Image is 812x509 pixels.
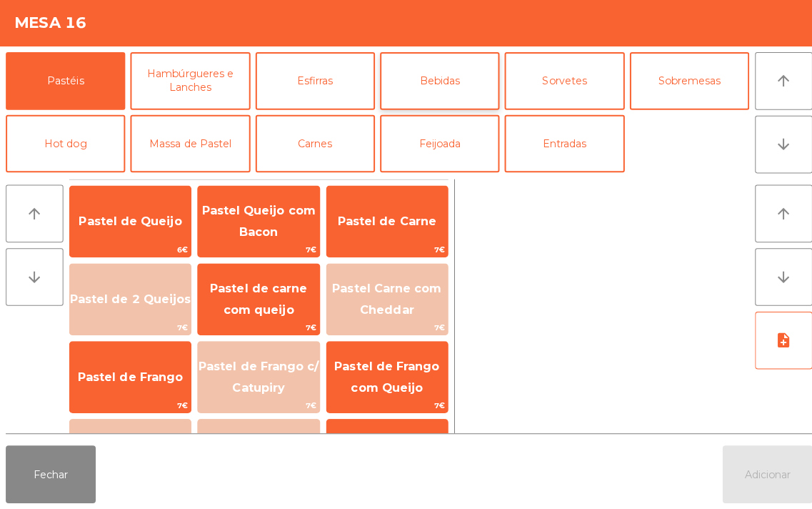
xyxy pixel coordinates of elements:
span: Pastel de carne com queijo [209,283,305,318]
span: 7€ [324,322,444,336]
button: Feijoada [377,118,496,175]
button: Pastéis [6,56,124,113]
button: Massa de Pastel [129,118,248,175]
span: 7€ [324,400,444,413]
button: arrow_downward [749,119,806,176]
button: note_add [749,313,806,370]
span: Pastel de Queijo [79,217,181,230]
span: 6€ [69,245,189,259]
button: Sorvetes [501,56,619,113]
span: Pastel de Frango [77,371,181,385]
i: arrow_downward [769,270,786,287]
button: arrow_upward [749,187,806,244]
button: arrow_downward [6,250,63,307]
button: Esfirras [254,56,372,113]
button: Bebidas [377,56,496,113]
button: Entradas [501,118,619,175]
span: Pastel de Frango c/ Catupiry [197,360,316,395]
span: Pastel de Carne [335,217,433,230]
i: arrow_upward [26,207,43,224]
i: arrow_downward [26,270,43,287]
span: 7€ [196,245,316,259]
span: 7€ [324,245,444,259]
span: Pastel de 2 Queijos [69,294,189,307]
button: Carnes [254,118,372,175]
span: Pastel Queijo com Bacon [200,206,313,241]
span: Pastel de Frango com Queijo [332,360,436,395]
i: arrow_upward [769,76,786,93]
span: 7€ [69,400,189,413]
button: Hambúrgueres e Lanches [129,56,248,113]
button: arrow_downward [749,250,806,307]
button: Fechar [6,446,95,503]
button: arrow_upward [6,187,63,244]
button: arrow_upward [749,56,806,113]
span: 7€ [196,400,316,413]
i: arrow_upward [769,207,786,224]
button: Sobremesas [625,56,743,113]
button: Hot dog [6,118,124,175]
span: 7€ [196,322,316,336]
span: 7€ [69,322,189,336]
i: arrow_downward [769,139,786,156]
h4: Mesa 16 [14,16,86,37]
span: Pastel Carne com Cheddar [330,283,438,318]
i: note_add [769,333,786,350]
